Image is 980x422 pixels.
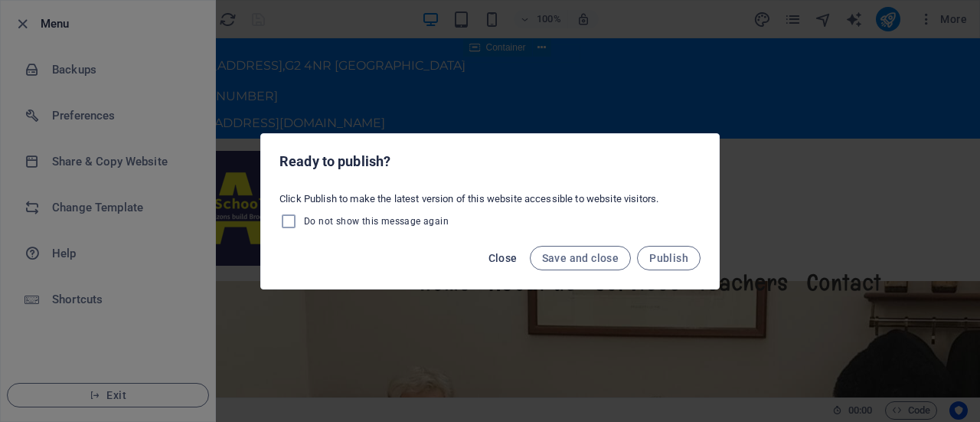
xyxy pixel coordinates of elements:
button: Publish [637,246,701,270]
span: Do not show this message again [304,215,449,227]
button: Close [482,246,524,270]
button: Save and close [530,246,632,270]
div: Click Publish to make the latest version of this website accessible to website visitors. [261,186,719,237]
span: Publish [649,252,688,264]
h2: Ready to publish? [279,152,701,171]
span: Save and close [542,252,619,264]
span: Close [488,252,518,264]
